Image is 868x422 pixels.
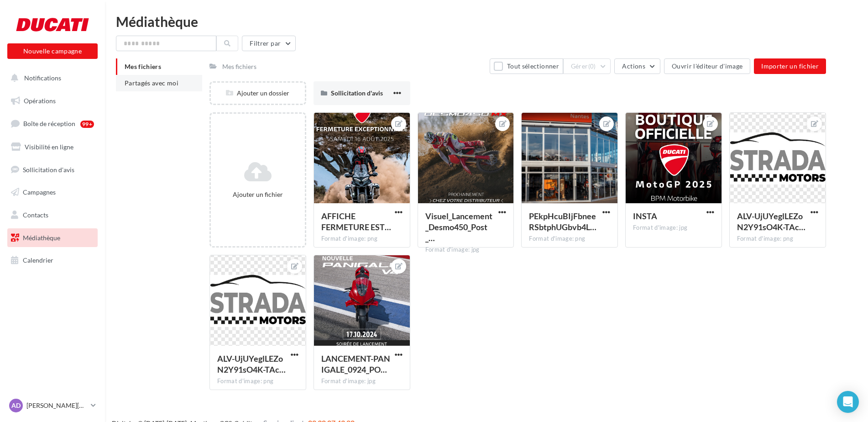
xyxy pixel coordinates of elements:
span: Actions [622,62,645,70]
button: Actions [614,58,660,74]
div: Ajouter un fichier [214,190,301,199]
button: Filtrer par [242,36,296,51]
span: Médiathèque [23,234,60,242]
span: Campagnes [23,188,56,196]
div: Médiathèque [116,15,857,28]
a: Contacts [5,206,99,225]
span: Notifications [24,74,61,82]
span: Visuel_Lancement_Desmo450_Post_V1 [425,211,492,243]
div: Open Intercom Messenger [837,391,859,413]
button: Tout sélectionner [490,58,563,74]
span: Opérations [24,97,56,105]
a: Calendrier [5,251,99,270]
span: ALV-UjUYeglLEZoN2Y91sO4K-TAc3gEJp27cVGQgMsNbaH5Hna3GhK80 [217,353,286,375]
div: Format d'image: png [321,235,403,243]
div: Ajouter un dossier [211,89,305,98]
span: LANCEMENT-PANIGALE_0924_POST_1080x1080 NANTES [321,353,390,375]
div: Format d'image: png [217,377,298,385]
div: Format d'image: jpg [633,224,714,232]
span: Sollicitation d'avis [331,89,383,97]
button: Ouvrir l'éditeur d'image [664,58,750,74]
span: Mes fichiers [125,63,161,70]
span: Calendrier [23,256,53,264]
div: Mes fichiers [222,62,256,71]
div: Format d'image: jpg [321,377,403,385]
div: Format d'image: png [737,235,818,243]
a: Boîte de réception99+ [5,114,99,133]
span: PEkpHcuBIjFbneeRSbtphUGbvb4LflijueyY7q4mgnO0gyypNzwlUApNmIKT-czDQilJo1vM67RiqB_UqA=s0 [529,211,596,232]
div: Format d'image: png [529,235,610,243]
a: Campagnes [5,183,99,202]
span: Partagés avec moi [125,79,178,87]
button: Gérer(0) [563,58,611,74]
span: (0) [588,63,596,70]
a: Médiathèque [5,228,99,248]
p: [PERSON_NAME][DEMOGRAPHIC_DATA] [26,401,87,410]
span: AFFICHE FERMETURE ESTIVALE [321,211,391,232]
span: Contacts [23,211,48,219]
a: Visibilité en ligne [5,137,99,157]
span: Sollicitation d'avis [23,165,74,173]
button: Notifications [5,69,96,88]
button: Importer un fichier [754,58,826,74]
div: Format d'image: jpg [425,246,507,254]
span: ALV-UjUYeglLEZoN2Y91sO4K-TAc3gEJp27cVGQgMsNbaH5Hna3GhK80 [737,211,805,232]
a: Opérations [5,91,99,111]
a: Sollicitation d'avis [5,160,99,179]
span: Boîte de réception [23,120,75,127]
span: AD [11,401,21,410]
span: Importer un fichier [761,62,819,70]
div: 99+ [80,121,94,128]
button: Nouvelle campagne [7,43,98,59]
span: INSTA [633,211,657,221]
span: Visibilité en ligne [25,143,73,151]
a: AD [PERSON_NAME][DEMOGRAPHIC_DATA] [7,397,98,414]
